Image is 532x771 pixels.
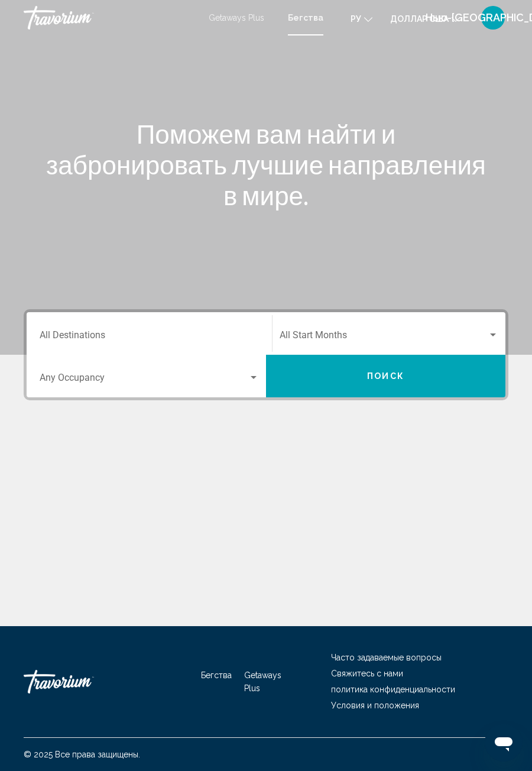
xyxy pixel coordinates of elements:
[201,670,232,680] a: Бегства
[24,6,197,30] a: Травориум
[209,13,264,22] a: Getaways Plus
[331,685,455,694] a: политика конфиденциальности
[351,10,372,27] button: Изменить язык
[478,5,508,30] button: Меню пользователя
[351,14,361,24] font: ру
[24,664,142,699] a: Травориум
[331,701,419,710] a: Условия и положения
[244,670,281,693] a: Getaways Plus
[485,724,523,762] iframe: Кнопка, открывающая окно обмена сообщениями; идет разговор
[367,372,404,381] span: Поиск
[24,750,140,759] font: © 2025 Все права защищены.
[390,14,449,24] font: доллар США
[27,312,505,397] div: Search widget
[331,653,442,662] a: Часто задаваемые вопросы
[390,10,460,27] button: Изменить валюту
[288,13,323,22] a: Бегства
[44,118,488,210] h1: Поможем вам найти и забронировать лучшие направления в мире.
[331,669,403,678] a: Свяжитесь с нами
[266,355,505,397] button: Поиск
